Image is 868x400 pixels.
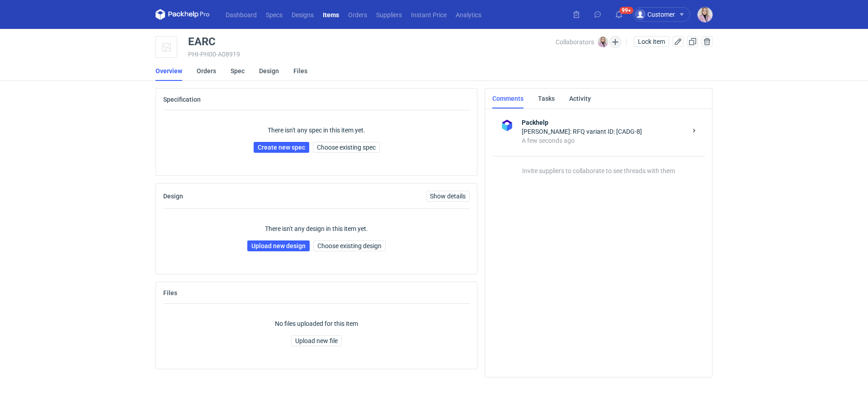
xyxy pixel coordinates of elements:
[247,240,310,251] a: Upload new design
[221,9,261,20] a: Dashboard
[522,136,687,145] div: A few seconds ago
[633,7,698,22] button: Customer
[698,7,712,22] img: Klaudia Wiśniewska
[317,144,376,151] span: Choose existing spec
[275,319,358,328] p: No files uploaded for this item
[317,243,382,249] span: Choose existing design
[687,36,698,47] button: Duplicate Item
[522,118,687,127] strong: Packhelp
[538,89,555,108] a: Tasks
[156,9,210,20] svg: Packhelp Pro
[265,224,368,233] p: There isn't any design in this item yet.
[163,289,177,296] h2: Files
[197,61,216,81] a: Orders
[569,89,591,108] a: Activity
[231,61,245,81] a: Spec
[451,9,486,20] a: Analytics
[156,61,182,81] a: Overview
[268,126,365,135] p: There isn't any spec in this item yet.
[163,193,183,200] h2: Design
[635,9,675,20] div: Customer
[500,118,514,133] img: Packhelp
[492,156,705,174] p: Invite suppliers to collaborate to see threads with them
[426,191,470,202] a: Show details
[293,61,307,81] a: Files
[188,36,216,47] div: EARC
[344,9,372,20] a: Orders
[295,338,338,344] span: Upload new file
[492,89,524,108] a: Comments
[291,335,342,346] button: Upload new file
[673,36,684,47] button: Edit item
[254,142,309,153] a: Create new spec
[313,142,380,153] button: Choose existing spec
[313,240,386,251] button: Choose existing design
[612,7,626,22] button: 99+
[261,9,287,20] a: Specs
[287,9,318,20] a: Designs
[372,9,406,20] a: Suppliers
[318,9,344,20] a: Items
[638,38,665,45] span: Lock item
[598,37,609,47] img: Klaudia Wiśniewska
[634,36,669,47] button: Lock item
[702,36,712,47] button: Delete item
[188,51,556,58] div: PHI-PH00-A08919
[556,38,594,46] span: Collaborators
[259,61,279,81] a: Design
[163,96,201,103] h2: Specification
[609,36,621,48] button: Edit collaborators
[406,9,451,20] a: Instant Price
[522,127,687,136] div: [PERSON_NAME]: RFQ variant ID: [CADG-8]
